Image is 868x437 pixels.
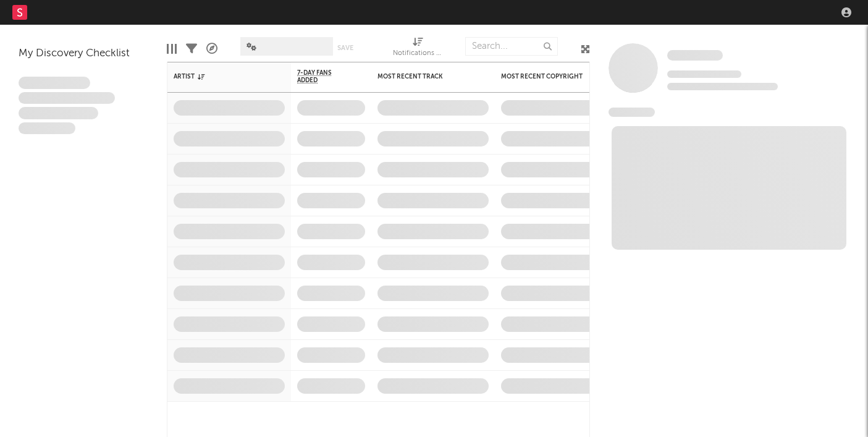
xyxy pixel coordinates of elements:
input: Search... [465,37,558,56]
span: Integer aliquet in purus et [19,92,115,104]
span: Lorem ipsum dolor [19,77,90,89]
a: Some Artist [667,49,723,62]
span: Tracking Since: [DATE] [667,70,741,78]
span: 7-Day Fans Added [297,69,347,84]
div: A&R Pipeline [206,31,217,67]
button: Save [337,45,353,51]
div: My Discovery Checklist [19,46,148,61]
span: Some Artist [667,50,723,61]
div: Notifications (Artist) [393,31,442,67]
div: Notifications (Artist) [393,46,442,61]
span: 0 fans last week [667,83,778,90]
span: News Feed [609,108,655,117]
div: Filters [186,31,197,67]
span: Aliquam viverra [19,122,75,135]
div: Edit Columns [167,31,177,67]
span: Praesent ac interdum [19,107,98,119]
div: Artist [174,73,266,80]
div: Most Recent Track [377,73,470,80]
div: Most Recent Copyright [501,73,594,80]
